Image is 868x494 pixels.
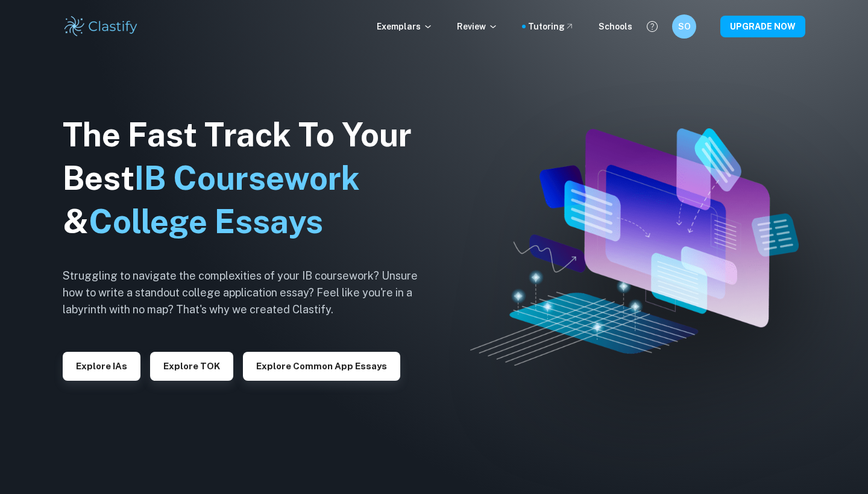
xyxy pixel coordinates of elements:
h1: The Fast Track To Your Best & [63,113,436,243]
img: Clastify hero [470,128,798,366]
button: Explore IAs [63,352,140,381]
a: Explore TOK [150,360,233,371]
button: UPGRADE NOW [720,16,805,37]
h6: Struggling to navigate the complexities of your IB coursework? Unsure how to write a standout col... [63,267,436,318]
span: College Essays [89,202,323,240]
a: Schools [599,20,632,33]
button: Help and Feedback [642,16,662,37]
img: Clastify logo [63,14,139,39]
span: IB Coursework [134,159,360,197]
a: Explore Common App essays [243,360,400,371]
button: Explore Common App essays [243,352,400,381]
button: Explore TOK [150,352,233,381]
a: Tutoring [528,20,574,33]
p: Exemplars [377,20,433,33]
a: Explore IAs [63,360,140,371]
p: Review [457,20,498,33]
button: SO [672,14,696,39]
h6: SO [678,20,691,33]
